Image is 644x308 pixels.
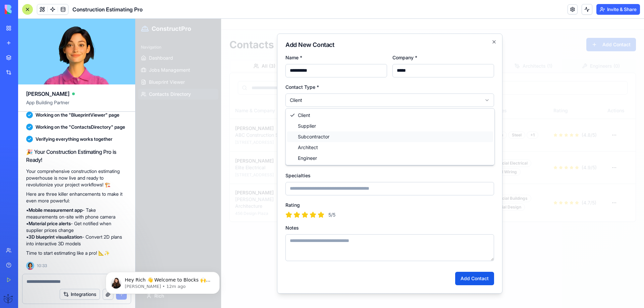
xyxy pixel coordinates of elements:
p: Here are three killer enhancements to make it even more powerful: [26,191,127,204]
span: Verifying everything works together [36,136,112,142]
iframe: To enrich screen reader interactions, please activate Accessibility in Grammarly extension settings [136,19,644,308]
iframe: Intercom notifications message [96,258,230,305]
span: Supplier [162,104,180,111]
p: Your comprehensive construction estimating powerhouse is now live and ready to revolutionize your... [26,168,127,188]
img: Ella_00000_wcx2te.png [26,262,34,270]
span: Working on the "ContactsDirectory" page [36,124,125,130]
img: logo [5,5,46,14]
span: Engineer [162,136,181,143]
strong: Material price alerts [29,221,71,226]
span: Client [162,93,175,100]
strong: 3D blueprint visualization [29,234,82,240]
span: Architect [162,125,182,132]
span: Construction Estimating Pro [72,5,143,13]
p: Time to start estimating like a pro! 📐✨ [26,250,127,256]
span: Subcontractor [162,115,194,121]
strong: Mobile measurement app [29,207,83,213]
span: [PERSON_NAME] [26,90,69,98]
h2: 🎉 Your Construction Estimating Pro is Ready! [26,148,127,164]
button: Integrations [60,289,100,300]
p: • - Take measurements on-site with phone camera • - Get notified when supplier prices change • - ... [26,207,127,247]
span: App Building Partner [26,99,127,111]
button: Invite & Share [596,4,640,15]
span: Working on the "BlueprintViewer" page [36,112,119,118]
img: ACg8ocJXc4biGNmL-6_84M9niqKohncbsBQNEji79DO8k46BE60Re2nP=s96-c [3,293,14,304]
span: 10:33 [37,263,47,268]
